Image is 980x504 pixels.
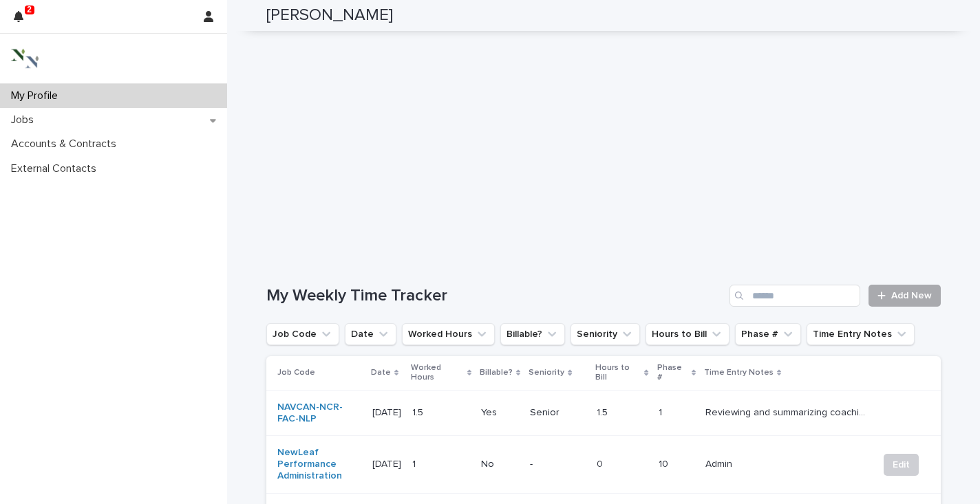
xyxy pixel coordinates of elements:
p: Yes [481,407,519,419]
p: 2 [27,5,32,14]
p: 1 [412,456,418,470]
button: Date [345,323,396,345]
button: Billable? [500,323,565,345]
p: 1.5 [597,404,610,419]
p: 0 [597,456,606,470]
p: 10 [659,459,694,470]
p: Reviewing and summarizing coaching notes; establishing next steps [705,404,870,419]
p: Senior [530,407,586,419]
p: External Contacts [6,162,107,175]
p: 1 [659,407,694,419]
button: Edit [884,454,919,476]
button: Job Code [266,323,339,345]
img: 3bAFpBnQQY6ys9Fa9hsD [11,45,39,72]
p: - [530,459,586,470]
p: Accounts & Contracts [6,138,127,151]
p: No [481,459,519,470]
p: Admin [705,456,735,470]
p: 1.5 [412,404,426,419]
a: NAVCAN-NCR-FAC-NLP [277,402,361,425]
input: Search [729,285,860,307]
a: NewLeaf Performance Administration [277,447,361,481]
p: Phase # [657,360,688,386]
p: Date [371,365,391,380]
p: Hours to Bill [595,360,641,386]
p: Job Code [277,365,315,380]
p: Jobs [6,113,45,127]
tr: NewLeaf Performance Administration [DATE][DATE] 11 No-00 10AdminAdmin Edit [266,436,941,493]
p: My Profile [6,89,69,102]
p: 2025-08-21 [372,456,404,470]
a: Add New [869,285,941,307]
p: Time Entry Notes [704,365,774,380]
p: Billable? [480,365,513,380]
button: Hours to Bill [646,323,729,345]
tr: NAVCAN-NCR-FAC-NLP [DATE][DATE] 1.51.5 YesSenior1.51.5 1Reviewing and summarizing coaching notes;... [266,390,941,436]
button: Phase # [735,323,801,345]
span: Add New [891,291,932,300]
div: 2 [14,8,32,33]
p: Worked Hours [411,360,464,386]
button: Worked Hours [402,323,495,345]
p: Seniority [529,365,564,380]
h1: My Weekly Time Tracker [266,286,724,306]
p: 2025-08-22 [372,404,404,419]
span: Edit [893,458,910,472]
h2: [PERSON_NAME] [266,6,393,25]
button: Seniority [571,323,640,345]
button: Time Entry Notes [807,323,915,345]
